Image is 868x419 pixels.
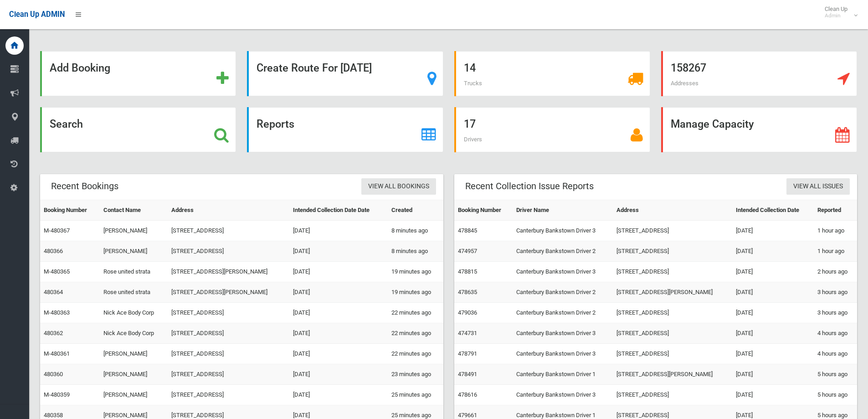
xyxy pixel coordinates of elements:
[388,200,443,221] th: Created
[671,118,754,130] strong: Manage Capacity
[458,371,477,378] a: 478491
[289,385,388,405] td: [DATE]
[458,268,477,275] a: 478815
[732,303,814,323] td: [DATE]
[732,262,814,282] td: [DATE]
[289,241,388,262] td: [DATE]
[513,282,613,303] td: Canterbury Bankstown Driver 2
[50,62,110,74] strong: Add Booking
[40,200,100,221] th: Booking Number
[613,221,732,241] td: [STREET_ADDRESS]
[168,200,289,221] th: Address
[9,10,65,19] span: Clean Up ADMIN
[458,412,477,419] a: 479661
[388,241,443,262] td: 8 minutes ago
[458,330,477,336] a: 474731
[388,303,443,323] td: 22 minutes ago
[289,323,388,344] td: [DATE]
[661,51,857,96] a: 158267 Addresses
[464,136,482,143] span: Drivers
[814,262,857,282] td: 2 hours ago
[454,200,513,221] th: Booking Number
[814,364,857,385] td: 5 hours ago
[100,221,168,241] td: [PERSON_NAME]
[388,282,443,303] td: 19 minutes ago
[513,364,613,385] td: Canterbury Bankstown Driver 1
[458,309,477,316] a: 479036
[100,200,168,221] th: Contact Name
[44,289,63,295] a: 480364
[289,282,388,303] td: [DATE]
[100,323,168,344] td: Nick Ace Body Corp
[732,221,814,241] td: [DATE]
[732,200,814,221] th: Intended Collection Date
[247,107,443,152] a: Reports
[513,323,613,344] td: Canterbury Bankstown Driver 3
[464,80,482,87] span: Trucks
[289,364,388,385] td: [DATE]
[732,385,814,405] td: [DATE]
[40,177,129,195] header: Recent Bookings
[814,282,857,303] td: 3 hours ago
[100,303,168,323] td: Nick Ace Body Corp
[454,51,650,96] a: 14 Trucks
[168,385,289,405] td: [STREET_ADDRESS]
[732,344,814,364] td: [DATE]
[168,241,289,262] td: [STREET_ADDRESS]
[732,282,814,303] td: [DATE]
[257,118,294,130] strong: Reports
[513,385,613,405] td: Canterbury Bankstown Driver 3
[247,51,443,96] a: Create Route For [DATE]
[613,262,732,282] td: [STREET_ADDRESS]
[613,200,732,221] th: Address
[289,344,388,364] td: [DATE]
[388,344,443,364] td: 22 minutes ago
[732,241,814,262] td: [DATE]
[100,241,168,262] td: [PERSON_NAME]
[814,200,857,221] th: Reported
[44,309,70,316] a: M-480363
[786,178,850,195] a: View All Issues
[168,303,289,323] td: [STREET_ADDRESS]
[289,262,388,282] td: [DATE]
[513,262,613,282] td: Canterbury Bankstown Driver 3
[168,323,289,344] td: [STREET_ADDRESS]
[814,303,857,323] td: 3 hours ago
[44,350,70,357] a: M-480361
[613,241,732,262] td: [STREET_ADDRESS]
[613,323,732,344] td: [STREET_ADDRESS]
[454,107,650,152] a: 17 Drivers
[100,385,168,405] td: [PERSON_NAME]
[464,118,476,130] strong: 17
[257,62,372,74] strong: Create Route For [DATE]
[513,200,613,221] th: Driver Name
[613,364,732,385] td: [STREET_ADDRESS][PERSON_NAME]
[825,12,847,19] small: Admin
[289,303,388,323] td: [DATE]
[168,262,289,282] td: [STREET_ADDRESS][PERSON_NAME]
[100,364,168,385] td: [PERSON_NAME]
[50,118,83,130] strong: Search
[289,200,388,221] th: Intended Collection Date Date
[100,262,168,282] td: Rose united strata
[40,51,236,96] a: Add Booking
[388,262,443,282] td: 19 minutes ago
[44,371,63,378] a: 480360
[814,221,857,241] td: 1 hour ago
[44,330,63,336] a: 480362
[814,344,857,364] td: 4 hours ago
[168,282,289,303] td: [STREET_ADDRESS][PERSON_NAME]
[388,385,443,405] td: 25 minutes ago
[388,221,443,241] td: 8 minutes ago
[458,391,477,398] a: 478616
[44,248,63,254] a: 480366
[458,289,477,295] a: 478635
[732,323,814,344] td: [DATE]
[458,248,477,254] a: 474957
[513,221,613,241] td: Canterbury Bankstown Driver 3
[613,385,732,405] td: [STREET_ADDRESS]
[814,385,857,405] td: 5 hours ago
[613,344,732,364] td: [STREET_ADDRESS]
[388,364,443,385] td: 23 minutes ago
[613,303,732,323] td: [STREET_ADDRESS]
